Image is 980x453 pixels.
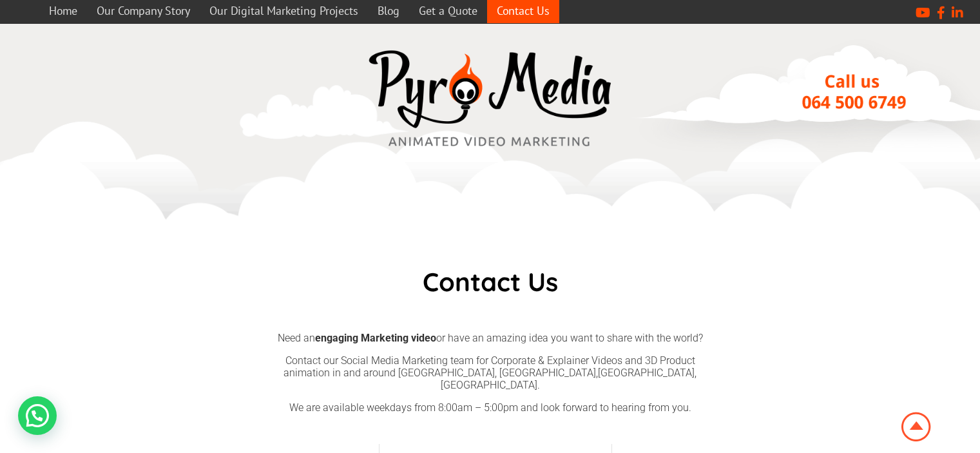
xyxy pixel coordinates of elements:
[272,401,708,414] p: We are available weekdays from 8:00am – 5:00pm and look forward to hearing from you.
[315,332,436,344] b: engaging Marketing video
[361,43,619,155] img: video marketing media company westville durban logo
[361,43,619,157] a: video marketing media company westville durban logo
[899,410,934,444] img: Animation Studio South Africa
[272,354,708,391] p: Contact our Social Media Marketing team for Corporate & Explainer Videos and 3D Product animation...
[272,332,708,344] p: Need an or have an amazing idea you want to share with the world?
